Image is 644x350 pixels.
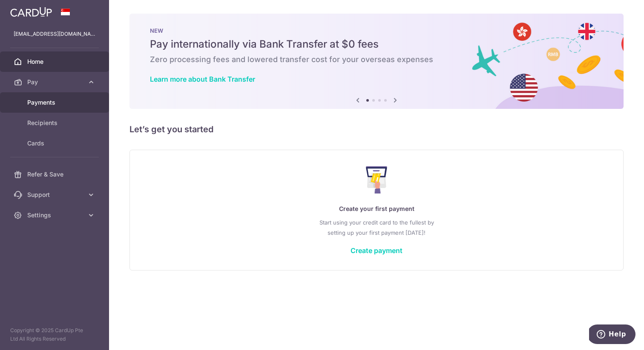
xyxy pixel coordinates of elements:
[147,217,606,238] p: Start using your credit card to the fullest by setting up your first payment [DATE]!
[366,166,388,193] img: Make Payment
[147,204,606,214] p: Create your first payment
[27,170,83,179] span: Refer & Save
[27,211,83,219] span: Settings
[150,54,603,65] h6: Zero processing fees and lowered transfer cost for your overseas expenses
[14,30,95,38] p: [EMAIL_ADDRESS][DOMAIN_NAME]
[27,191,83,199] span: Support
[27,98,83,107] span: Payments
[27,139,83,148] span: Cards
[351,246,402,255] a: Create payment
[129,122,624,136] h5: Let’s get you started
[150,75,255,83] a: Learn more about Bank Transfer
[27,78,83,86] span: Pay
[150,27,603,34] p: NEW
[27,57,83,66] span: Home
[27,119,83,127] span: Recipients
[10,7,52,17] img: CardUp
[150,37,603,51] h5: Pay internationally via Bank Transfer at $0 fees
[589,324,635,346] iframe: Opens a widget where you can find more information
[129,14,624,109] img: Bank transfer banner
